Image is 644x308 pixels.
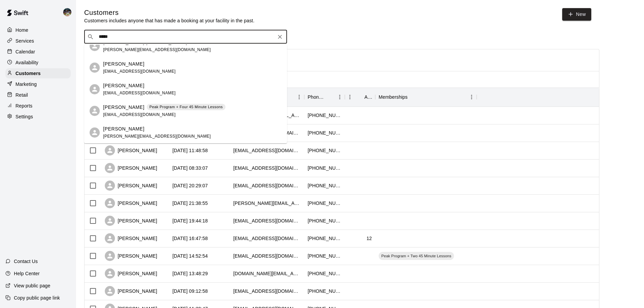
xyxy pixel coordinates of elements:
a: Customers [5,68,71,78]
span: [PERSON_NAME][EMAIL_ADDRESS][DOMAIN_NAME] [103,47,211,52]
div: +14069457586 [308,112,341,119]
div: brandonuhl28@gmail.com [233,235,301,242]
div: 2025-10-05 16:47:58 [172,235,208,242]
div: [PERSON_NAME] [105,145,157,156]
div: riss_mom@live.com [233,165,301,171]
div: 2025-09-28 13:48:29 [172,270,208,277]
p: Peak Program + Four 45 Minute Lessons [149,104,223,110]
p: [PERSON_NAME] [103,125,144,133]
div: michaelforrelli@yahoo.com [233,182,301,189]
div: meghantwirth@gmail.com [233,217,301,224]
div: +15138231669 [308,182,341,189]
div: [PERSON_NAME] [105,268,157,279]
div: kpatterson.mt@gmail.com [233,270,301,277]
button: Sort [325,92,335,102]
button: Menu [345,92,355,102]
div: 12 [366,235,372,242]
div: [PERSON_NAME] [105,181,157,191]
div: +14064651028 [308,235,341,242]
a: Calendar [5,47,71,57]
div: ttroyer6@hotmail.com [233,253,301,259]
span: [PERSON_NAME][EMAIL_ADDRESS][DOMAIN_NAME] [103,134,211,139]
h5: Customers [84,8,255,17]
a: Services [5,36,71,46]
p: Settings [16,113,33,120]
a: Availability [5,57,71,68]
div: [PERSON_NAME] [105,286,157,296]
div: Memberships [375,88,477,106]
a: Retail [5,90,71,100]
p: [PERSON_NAME] [103,104,144,111]
div: 2025-10-07 21:38:55 [172,200,208,207]
div: James DeMers [90,84,100,94]
img: Nolan Gilbert [63,8,71,16]
div: James A Danforth [90,63,100,73]
div: Peak Program + Two 45 Minute Lessons [379,252,454,260]
div: +14064598538 [308,200,341,207]
p: Services [16,38,34,44]
div: +14064618644 [308,129,341,136]
div: [PERSON_NAME] [105,198,157,208]
span: Peak Program + Two 45 Minute Lessons [379,253,454,259]
p: Retail [16,92,28,98]
p: [PERSON_NAME] [103,82,144,89]
div: [PERSON_NAME] [105,233,157,243]
div: Nolan Gilbert [62,5,76,19]
a: New [562,8,591,21]
div: Age [345,88,375,106]
div: darcy.hoy@gmail.com [233,200,301,207]
div: 2025-10-07 19:44:18 [172,217,208,224]
div: [PERSON_NAME] [105,216,157,226]
a: Settings [5,112,71,122]
button: Clear [275,32,285,42]
p: Calendar [16,48,35,55]
div: Jackson Ellington [90,41,100,51]
div: 2025-10-14 11:48:58 [172,147,208,154]
div: +14064651575 [308,270,341,277]
div: Memberships [379,88,408,106]
button: Menu [467,92,477,102]
p: View public page [14,282,50,289]
p: [PERSON_NAME] [103,61,144,68]
p: Home [16,27,28,33]
p: Availability [16,59,39,66]
span: [EMAIL_ADDRESS][DOMAIN_NAME] [103,112,176,117]
div: +14064599908 [308,217,341,224]
div: Justin Ellington [90,127,100,138]
a: Reports [5,101,71,111]
span: [EMAIL_ADDRESS][DOMAIN_NAME] [103,91,176,95]
p: Customers includes anyone that has made a booking at your facility in the past. [84,17,255,24]
button: Menu [335,92,345,102]
p: Marketing [16,81,37,88]
div: +14064596436 [308,253,341,259]
div: Phone Number [308,88,325,106]
div: 2025-10-08 20:29:07 [172,182,208,189]
a: Marketing [5,79,71,89]
div: +14062094923 [308,147,341,154]
a: Home [5,25,71,35]
button: Sort [408,92,417,102]
div: Email [230,88,304,106]
p: Customers [16,70,41,77]
button: Sort [355,92,364,102]
p: Help Center [14,270,40,277]
div: +14064750225 [308,288,341,294]
div: Search customers by name or email [84,30,287,44]
p: Reports [16,102,32,109]
div: 2025-09-28 14:52:54 [172,253,208,259]
div: Phone Number [304,88,345,106]
div: [PERSON_NAME] [105,163,157,173]
div: James DeMers [90,106,100,116]
p: Contact Us [14,258,38,265]
div: 2025-09-28 09:12:58 [172,288,208,294]
div: 2025-10-11 08:33:07 [172,165,208,171]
